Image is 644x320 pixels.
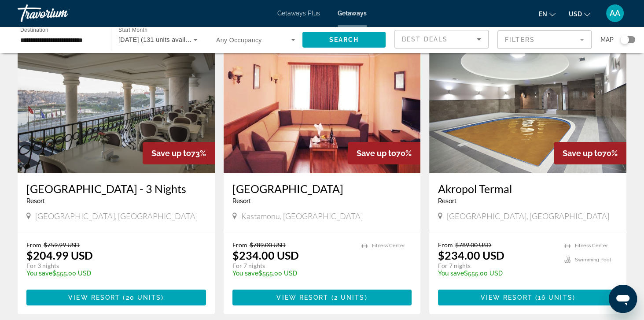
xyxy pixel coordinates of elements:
span: [GEOGRAPHIC_DATA], [GEOGRAPHIC_DATA] [35,211,198,221]
span: You save [438,270,464,277]
p: $555.00 USD [232,270,353,277]
span: $789.00 USD [250,241,286,249]
span: Fitness Center [575,243,608,249]
p: For 7 nights [232,262,353,270]
span: Destination [20,27,48,33]
span: Save up to [357,149,396,158]
span: USD [569,11,582,18]
span: 2 units [334,294,365,301]
p: For 3 nights [26,262,197,270]
div: 70% [554,142,626,164]
span: ( ) [533,294,575,301]
button: View Resort(16 units) [438,290,618,305]
a: [GEOGRAPHIC_DATA] [232,182,412,195]
iframe: Кнопка запуска окна обмена сообщениями [609,285,637,313]
a: Getaways Plus [277,10,320,17]
button: View Resort(2 units) [232,290,412,305]
p: $555.00 USD [438,270,556,277]
span: You save [26,270,52,277]
p: $234.00 USD [232,249,299,262]
span: View Resort [276,294,328,301]
span: Resort [232,197,251,205]
img: RU76O01X.jpg [18,32,215,173]
span: AA [610,9,620,18]
button: Filter [497,30,592,49]
img: 5442I01X.jpg [224,32,421,173]
span: Resort [26,197,45,205]
button: Change language [539,7,556,20]
span: From [438,241,453,249]
a: Akropol Termal [438,182,618,195]
span: 16 units [538,294,573,301]
mat-select: Sort by [402,34,481,45]
a: Travorium [18,2,106,25]
span: 20 units [126,294,162,301]
span: Search [329,36,359,43]
span: Fitness Center [372,243,405,249]
button: Search [302,32,386,48]
span: Swimming Pool [575,257,611,263]
span: Resort [438,197,456,205]
span: Any Occupancy [216,37,262,44]
a: [GEOGRAPHIC_DATA] - 3 Nights [26,182,206,195]
button: Change currency [569,7,590,20]
span: From [232,241,247,249]
span: Start Month [118,27,147,33]
span: en [539,11,547,18]
span: Save up to [563,149,602,158]
span: View Resort [68,294,120,301]
span: Kastamonu, [GEOGRAPHIC_DATA] [241,211,363,221]
span: $759.99 USD [44,241,80,249]
p: $204.99 USD [26,249,93,262]
span: ( ) [329,294,368,301]
img: D793O01X.jpg [429,32,626,173]
span: [GEOGRAPHIC_DATA], [GEOGRAPHIC_DATA] [447,211,609,221]
div: 70% [348,142,420,164]
button: View Resort(20 units) [26,290,206,305]
span: ( ) [120,294,164,301]
span: Map [600,33,614,46]
span: [DATE] (131 units available) [118,36,200,43]
span: Save up to [151,149,191,158]
span: View Resort [481,294,533,301]
p: $234.00 USD [438,249,504,262]
p: $555.00 USD [26,270,197,277]
div: 73% [143,142,215,164]
p: For 7 nights [438,262,556,270]
a: Getaways [338,10,367,17]
span: $789.00 USD [455,241,491,249]
span: You save [232,270,258,277]
span: Best Deals [402,36,448,43]
span: From [26,241,41,249]
button: User Menu [604,4,626,22]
